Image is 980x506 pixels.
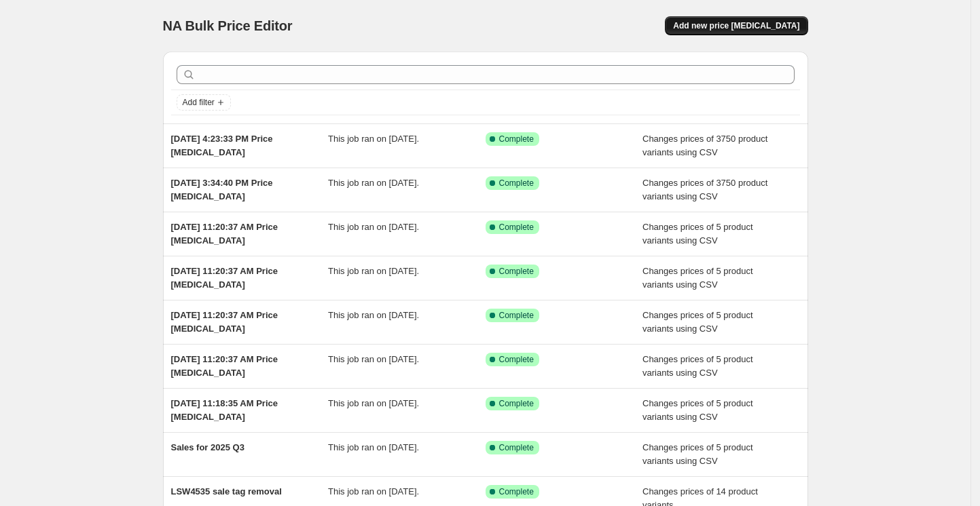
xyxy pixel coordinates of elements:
span: Complete [499,222,534,233]
span: This job ran on [DATE]. [328,398,419,408]
span: This job ran on [DATE]. [328,178,419,188]
span: This job ran on [DATE]. [328,486,419,497]
span: [DATE] 4:23:33 PM Price [MEDICAL_DATA] [171,134,273,157]
span: This job ran on [DATE]. [328,442,419,452]
span: Changes prices of 3750 product variants using CSV [642,134,767,157]
span: Sales for 2025 Q3 [171,442,244,452]
span: [DATE] 11:18:35 AM Price [MEDICAL_DATA] [171,398,278,422]
span: This job ran on [DATE]. [328,134,419,144]
span: Complete [499,266,534,277]
span: This job ran on [DATE]. [328,266,419,276]
span: Complete [499,442,534,453]
span: This job ran on [DATE]. [328,222,419,232]
span: Complete [499,134,534,144]
span: Complete [499,486,534,497]
span: [DATE] 11:20:37 AM Price [MEDICAL_DATA] [171,354,278,378]
span: Changes prices of 5 product variants using CSV [642,442,753,466]
span: Changes prices of 5 product variants using CSV [642,398,753,422]
span: [DATE] 3:34:40 PM Price [MEDICAL_DATA] [171,178,273,201]
span: Complete [499,354,534,365]
span: [DATE] 11:20:37 AM Price [MEDICAL_DATA] [171,310,278,334]
button: Add new price [MEDICAL_DATA] [665,16,807,35]
span: [DATE] 11:20:37 AM Price [MEDICAL_DATA] [171,266,278,290]
span: Changes prices of 3750 product variants using CSV [642,178,767,201]
button: Add filter [177,94,231,111]
span: Add new price [MEDICAL_DATA] [673,20,799,31]
span: LSW4535 sale tag removal [171,486,282,497]
span: Changes prices of 5 product variants using CSV [642,222,753,246]
span: Changes prices of 5 product variants using CSV [642,354,753,378]
span: This job ran on [DATE]. [328,310,419,320]
span: [DATE] 11:20:37 AM Price [MEDICAL_DATA] [171,222,278,246]
span: This job ran on [DATE]. [328,354,419,364]
span: Changes prices of 5 product variants using CSV [642,310,753,334]
span: Complete [499,310,534,321]
span: Changes prices of 5 product variants using CSV [642,266,753,290]
span: Complete [499,398,534,409]
span: Complete [499,178,534,189]
span: Add filter [183,97,215,108]
span: NA Bulk Price Editor [163,18,293,33]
